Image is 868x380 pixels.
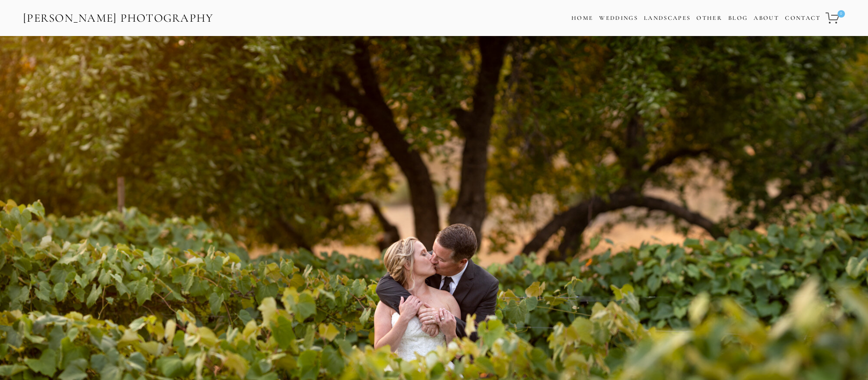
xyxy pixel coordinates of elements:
a: [PERSON_NAME] Photography [22,8,214,29]
a: About [754,12,779,25]
a: Home [571,12,593,25]
a: Other [696,14,722,22]
a: 0 items in cart [824,7,846,29]
span: 0 [838,10,845,18]
a: Blog [728,12,748,25]
a: Contact [785,12,820,25]
a: Landscapes [644,14,690,22]
a: Weddings [599,14,638,22]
